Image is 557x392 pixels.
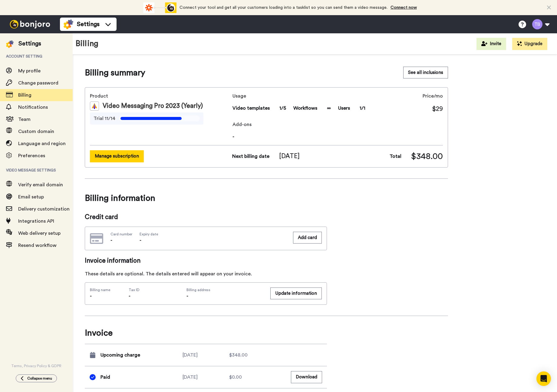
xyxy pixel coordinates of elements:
[18,81,58,85] span: Change password
[338,105,350,112] span: Users
[18,231,61,236] span: Web delivery setup
[94,115,115,122] span: Trial 11/14
[403,67,448,78] button: See all inclusions
[90,101,230,111] div: Video Messaging Pro 2023 (Yearly)
[143,2,176,13] div: animation
[140,238,141,243] span: -
[229,351,276,359] div: $348.00
[110,232,132,237] span: Card number
[390,153,401,160] span: Total
[90,294,92,298] span: -
[18,93,31,98] span: Billing
[183,351,229,359] div: [DATE]
[16,374,57,382] button: Collapse menu
[85,327,327,339] span: Invoice
[432,105,443,114] span: $29
[229,374,242,381] span: $0.00
[101,351,140,359] span: Upcoming charge
[186,287,264,292] span: Billing address
[129,294,130,298] span: -
[77,20,100,28] span: Settings
[186,294,188,298] span: -
[18,141,66,146] span: Language and region
[90,92,230,100] span: Product
[18,182,63,187] span: Verify email domain
[7,20,53,28] img: bj-logo-header-white.svg
[18,153,45,158] span: Preferences
[476,38,506,50] button: Invite
[101,374,110,381] span: Paid
[512,38,547,50] button: Upgrade
[411,150,443,162] span: $348.00
[18,117,31,122] span: Team
[18,207,70,211] span: Delivery customization
[27,376,52,381] span: Collapse menu
[64,19,73,29] img: settings-colored.svg
[183,374,229,381] div: [DATE]
[232,153,269,160] span: Next billing date
[140,232,158,237] span: Expiry date
[279,152,300,161] span: [DATE]
[129,287,140,292] span: Tax ID
[232,92,365,100] span: Usage
[279,105,286,112] span: 1/5
[18,39,41,48] div: Settings
[18,194,44,199] span: Email setup
[85,190,448,207] span: Billing information
[18,129,54,134] span: Custom domain
[18,219,54,224] span: Integrations API
[76,39,98,48] h1: Billing
[232,133,443,140] span: -
[85,270,327,277] div: These details are optional. The details entered will appear on your invoice.
[270,287,322,299] button: Update information
[232,105,270,112] span: Video templates
[85,67,145,79] span: Billing summary
[232,121,443,128] span: Add-ons
[90,150,144,162] button: Manage subscription
[90,287,110,292] span: Billing name
[6,40,14,48] img: settings-colored.svg
[327,105,331,112] span: ∞
[110,238,112,243] span: -
[180,5,387,10] span: Connect your tool and get all your customers loading into a tasklist so you can send them a video...
[423,92,443,100] span: Price/mo
[391,5,417,10] a: Connect now
[293,232,322,244] button: Add card
[90,101,99,111] img: vm-color.svg
[360,105,365,112] span: 1/1
[536,371,551,386] div: Open Intercom Messenger
[291,371,322,383] button: Download
[18,68,41,73] span: My profile
[18,105,48,110] span: Notifications
[18,243,57,248] span: Resend workflow
[85,256,327,265] span: Invoice information
[85,213,327,222] span: Credit card
[293,105,317,112] span: Workflows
